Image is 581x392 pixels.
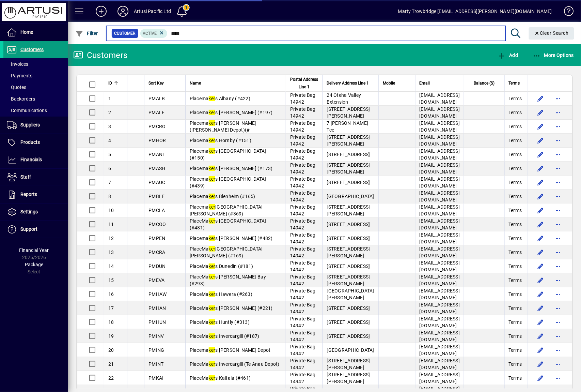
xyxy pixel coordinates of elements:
span: Terms [509,333,522,340]
span: Terms [509,305,522,312]
span: [EMAIL_ADDRESS][DOMAIN_NAME] [420,176,460,189]
span: 8 [108,194,111,199]
span: Private Bag 14942 [290,330,316,342]
span: PlaceMa s Invercargill (#187) [190,333,260,339]
span: [GEOGRAPHIC_DATA] [327,347,374,353]
button: Clear [529,27,575,40]
span: Reports [20,192,37,197]
span: Clear Search [534,30,569,36]
span: 7 [108,180,111,185]
span: [GEOGRAPHIC_DATA][PERSON_NAME] [327,288,374,300]
span: PlaceMa [GEOGRAPHIC_DATA][PERSON_NAME] (#169) [190,246,263,258]
span: Terms [509,109,522,116]
span: PlaceMa s [GEOGRAPHIC_DATA] (#481) [190,218,266,230]
button: Edit [535,303,546,314]
span: Terms [509,235,522,242]
span: [EMAIL_ADDRESS][DOMAIN_NAME] [420,246,460,258]
span: Private Bag 14942 [290,176,316,189]
span: Private Bag 14942 [290,232,316,244]
span: Terms [509,137,522,144]
button: Edit [535,359,546,370]
span: Placema s Blenheim (#165) [190,194,255,199]
span: 2 [108,110,111,115]
span: PMALE [148,110,164,115]
span: Private Bag 14942 [290,260,316,272]
span: 6 [108,166,111,171]
span: Name [190,79,201,87]
a: Knowledge Base [559,1,572,24]
button: More options [553,233,564,244]
span: Private Bag 14942 [290,274,316,286]
a: Backorders [3,93,68,105]
span: Invoices [7,61,28,67]
div: ID [108,79,123,87]
button: Filter [74,27,100,40]
span: Private Bag 14942 [290,302,316,314]
em: ker [209,305,216,311]
button: More options [553,303,564,314]
em: ker [209,375,216,381]
span: Placema s [PERSON_NAME] (#197) [190,110,273,115]
span: Staff [20,174,31,180]
a: Reports [3,186,68,203]
span: 24 Oteha Valley Extension [327,92,361,105]
span: PMEVA [148,277,164,283]
span: 11 [108,222,114,227]
em: ker [209,138,216,143]
span: Add [498,52,518,58]
button: Edit [535,121,546,132]
span: Postal Address Line 1 [290,76,318,91]
span: 12 [108,236,114,241]
span: PMHUN [148,319,166,325]
span: [EMAIL_ADDRESS][DOMAIN_NAME] [420,274,460,286]
span: Private Bag 14942 [290,162,316,175]
span: PlaceMa s Hawera (#263) [190,291,252,297]
span: PMCOO [148,222,166,227]
button: Edit [535,345,546,356]
span: Private Bag 14942 [290,148,316,161]
button: Edit [535,107,546,118]
span: [EMAIL_ADDRESS][DOMAIN_NAME] [420,120,460,133]
button: More options [553,191,564,202]
button: More options [553,275,564,286]
button: Edit [535,205,546,216]
span: Terms [509,249,522,256]
div: Marty Trowbridge [EMAIL_ADDRESS][PERSON_NAME][DOMAIN_NAME] [398,6,552,17]
span: [EMAIL_ADDRESS][DOMAIN_NAME] [420,162,460,175]
span: [EMAIL_ADDRESS][DOMAIN_NAME] [420,190,460,202]
span: Placema [GEOGRAPHIC_DATA][PERSON_NAME] (#369) [190,204,263,216]
span: PMDUN [148,263,166,269]
span: Terms [509,347,522,353]
span: PMASH [148,166,165,171]
span: Quotes [7,85,26,90]
em: ker [209,291,216,297]
em: ker [209,218,216,224]
div: Name [190,79,282,87]
a: Quotes [3,81,68,93]
em: ker [209,204,216,210]
span: [EMAIL_ADDRESS][DOMAIN_NAME] [420,148,460,161]
span: [STREET_ADDRESS] [327,263,370,269]
span: PMHAW [148,291,167,297]
span: [STREET_ADDRESS] [327,305,370,311]
span: Terms [509,123,522,130]
button: More options [553,177,564,188]
a: Settings [3,203,68,221]
span: PlaceMa s Invercargill (Te Anau Depot) [190,361,280,367]
span: [STREET_ADDRESS][PERSON_NAME] [327,106,370,119]
span: Private Bag 14942 [290,316,316,328]
button: More options [553,205,564,216]
span: [STREET_ADDRESS] [327,222,370,227]
span: Placema s [GEOGRAPHIC_DATA] (#439) [190,176,266,189]
span: [STREET_ADDRESS] [327,180,370,185]
span: [STREET_ADDRESS][PERSON_NAME] [327,134,370,147]
span: [STREET_ADDRESS] [327,333,370,339]
a: Financials [3,151,68,168]
span: [EMAIL_ADDRESS][DOMAIN_NAME] [420,232,460,244]
span: Settings [20,209,38,214]
button: More options [553,317,564,328]
span: PMHAN [148,305,166,311]
span: Payments [7,73,32,78]
span: [EMAIL_ADDRESS][DOMAIN_NAME] [420,288,460,300]
span: Balance ($) [474,79,495,87]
